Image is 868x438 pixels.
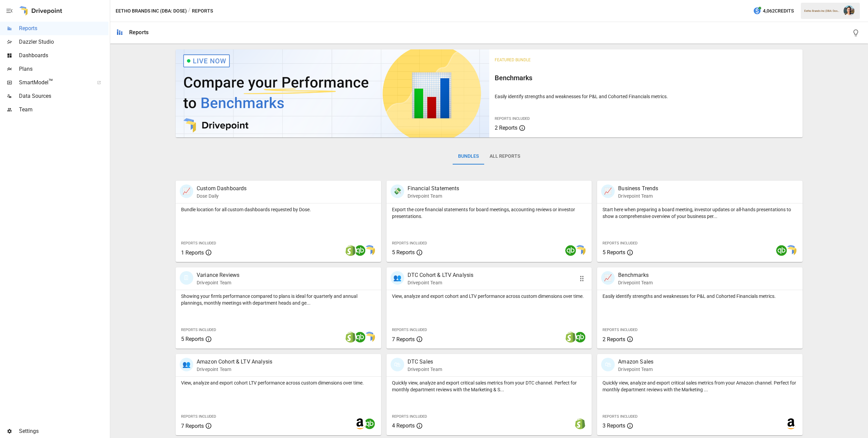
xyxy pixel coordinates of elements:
button: Eetho Brands Inc (DBA: Dose) [116,7,187,15]
span: Plans [19,65,108,73]
span: Dazzler Studio [19,38,108,46]
span: 4 Reports [392,422,415,429]
div: 📈 [601,184,615,198]
div: 🛍 [601,358,615,371]
img: quickbooks [355,245,366,256]
span: ™ [48,78,53,86]
span: Reports Included [181,241,216,245]
img: quickbooks [776,245,787,256]
p: Drivepoint Team [618,279,653,286]
p: View, analyze and export cohort and LTV performance across custom dimensions over time. [392,293,587,300]
p: Custom Dashboards [197,184,247,193]
p: Easily identify strengths and weaknesses for P&L and Cohorted Financials metrics. [495,93,797,100]
h6: Benchmarks [495,72,797,83]
div: Eetho Brands Inc (DBA: Dose) [804,9,840,13]
p: Drivepoint Team [197,366,272,373]
p: Drivepoint Team [408,279,474,286]
span: 7 Reports [181,423,204,429]
span: Data Sources [19,92,108,100]
p: DTC Cohort & LTV Analysis [408,271,474,279]
div: 💸 [391,184,404,198]
p: Drivepoint Team [197,279,239,286]
p: Amazon Cohort & LTV Analysis [197,358,272,366]
button: All Reports [484,148,526,165]
div: 📈 [601,271,615,285]
img: amazon [786,418,796,429]
img: quickbooks [575,332,586,343]
span: 2 Reports [495,125,517,131]
img: shopify [345,245,356,256]
span: Reports Included [181,414,216,419]
span: 1 Reports [181,249,204,256]
img: quickbooks [364,418,375,429]
p: Quickly view, analyze and export critical sales metrics from your DTC channel. Perfect for monthl... [392,379,587,393]
img: smart model [786,245,796,256]
div: / [188,7,191,15]
img: shopify [565,332,576,343]
p: Quickly view, analyze and export critical sales metrics from your Amazon channel. Perfect for mon... [603,379,797,393]
span: 5 Reports [603,249,625,256]
p: Bundle location for all custom dashboards requested by Dose. [181,206,376,213]
p: Business Trends [618,184,658,193]
p: Financial Statements [408,184,459,193]
span: Reports Included [392,241,427,245]
p: Easily identify strengths and weaknesses for P&L and Cohorted Financials metrics. [603,293,797,300]
img: shopify [575,418,586,429]
div: Reports [129,29,149,36]
span: Reports Included [392,414,427,419]
span: Reports Included [495,116,530,121]
span: 4,062 Credits [763,7,794,15]
img: shopify [345,332,356,343]
p: Dose Daily [197,193,247,199]
span: 7 Reports [392,336,415,343]
button: Bundles [453,148,484,165]
span: Reports Included [603,241,637,245]
img: smart model [364,332,375,343]
button: 4,062Credits [750,5,796,17]
span: Dashboards [19,51,108,60]
span: SmartModel [19,79,90,87]
p: Start here when preparing a board meeting, investor updates or all-hands presentations to show a ... [603,206,797,220]
span: Reports [19,24,108,32]
img: quickbooks [355,332,366,343]
p: View, analyze and export cohort LTV performance across custom dimensions over time. [181,379,376,386]
div: 🗓 [180,271,193,285]
p: Showing your firm's performance compared to plans is ideal for quarterly and annual plannings, mo... [181,293,376,306]
img: video thumbnail [176,49,489,137]
div: 🛍 [391,358,404,371]
p: Drivepoint Team [618,193,658,199]
img: smart model [364,245,375,256]
p: Drivepoint Team [408,193,459,199]
p: DTC Sales [408,358,442,366]
p: Amazon Sales [618,358,653,366]
span: Reports Included [181,328,216,332]
span: 3 Reports [603,422,625,429]
p: Drivepoint Team [618,366,653,373]
div: 📈 [180,184,193,198]
span: 2 Reports [603,336,625,343]
span: Reports Included [603,328,637,332]
p: Variance Reviews [197,271,239,279]
span: Reports Included [603,414,637,419]
span: 5 Reports [181,336,204,342]
div: 👥 [391,271,404,285]
span: Featured Bundle [495,58,531,62]
img: quickbooks [565,245,576,256]
p: Drivepoint Team [408,366,442,373]
div: 👥 [180,358,193,371]
span: Settings [19,427,108,435]
span: Team [19,106,108,114]
span: 5 Reports [392,249,415,256]
img: amazon [355,418,366,429]
img: smart model [575,245,586,256]
p: Export the core financial statements for board meetings, accounting reviews or investor presentat... [392,206,587,220]
p: Benchmarks [618,271,653,279]
span: Reports Included [392,328,427,332]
